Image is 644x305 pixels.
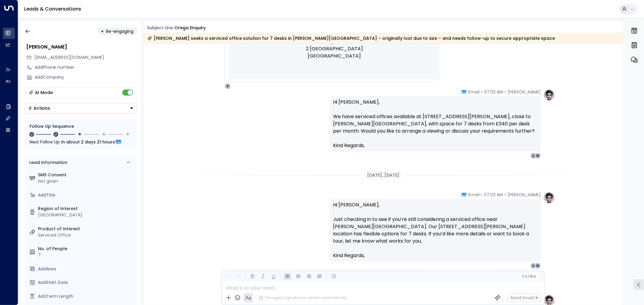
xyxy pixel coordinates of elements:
[61,139,115,145] span: In about 2 days 21 hours
[28,105,50,111] div: Actions
[234,273,242,280] button: Redo
[543,192,555,204] img: profile-logo.png
[38,172,135,178] label: SMS Consent
[484,89,503,95] span: 07:03 AM
[522,274,537,278] span: Cc Bcc
[484,192,503,198] span: 07:03 AM
[38,212,135,218] div: [GEOGRAPHIC_DATA]
[35,74,137,80] div: AddCompany
[38,293,135,300] div: AddTerm Length
[535,153,541,159] div: W
[101,26,104,37] div: •
[30,123,132,130] div: Follow Up Sequence
[30,139,132,145] div: Next Follow Up:
[468,89,479,95] span: Email
[38,246,135,252] label: No. of People
[38,279,135,286] div: AddStart Date
[543,89,555,101] img: profile-logo.png
[365,171,402,180] div: [DATE], [DATE]
[147,35,555,41] div: [PERSON_NAME] seeks a serviced office solution for 7 desks in [PERSON_NAME][GEOGRAPHIC_DATA] – or...
[38,232,135,238] div: Serviced Office
[25,103,137,114] div: Button group with a nested menu
[225,83,231,89] div: A
[520,274,539,279] button: Cc|Bcc
[481,89,482,95] span: •
[38,206,135,212] label: Region of Interest
[468,192,479,198] span: Email
[333,99,537,142] p: Hi [PERSON_NAME], We have serviced offices available at [STREET_ADDRESS][PERSON_NAME], close to [...
[528,274,529,278] span: |
[38,266,135,272] div: AddArea
[38,252,135,258] div: 7
[333,201,537,252] p: Hi [PERSON_NAME], Just checking in to see if you’re still considering a serviced office near [PER...
[35,54,104,61] span: wgjt@hotmail.co.uk
[35,90,53,96] div: AI Mode
[175,25,206,31] div: Orega Enquiry
[38,226,135,232] label: Product of Interest
[35,54,104,60] span: [EMAIL_ADDRESS][DOMAIN_NAME]
[530,263,537,269] div: U
[224,273,231,280] button: Undo
[38,178,135,184] div: Not given
[27,43,137,51] div: [PERSON_NAME]
[535,263,541,269] div: W
[333,252,365,259] span: Kind Regards,
[508,89,541,95] span: [PERSON_NAME]
[27,159,68,166] div: Lead Information
[259,38,410,60] p: HubSpot, Inc. 2 [GEOGRAPHIC_DATA] [GEOGRAPHIC_DATA]
[481,192,482,198] span: •
[333,142,365,149] span: Kind Regards,
[508,192,541,198] span: [PERSON_NAME]
[24,5,81,12] a: Leads & Conversations
[505,192,506,198] span: •
[530,153,537,159] div: U
[147,25,174,31] span: Subject Line:
[106,28,134,34] span: Trigger
[25,103,137,114] button: Actions
[259,295,347,300] div: The agent signature is added automatically
[35,64,137,71] div: AddPhone number
[505,89,506,95] span: •
[38,192,135,198] div: AddTitle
